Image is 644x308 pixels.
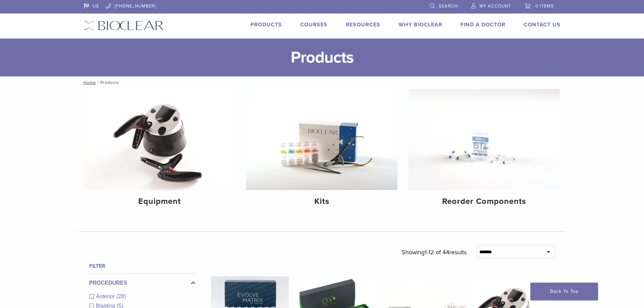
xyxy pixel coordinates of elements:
[84,21,164,30] img: Bioclear
[96,293,117,299] span: Anterior
[246,89,398,190] img: Kits
[96,81,100,84] span: /
[408,89,560,190] img: Reorder Components
[117,293,126,299] span: (28)
[524,21,560,28] a: Contact Us
[399,21,442,28] a: Why Bioclear
[408,89,560,212] a: Reorder Components
[414,195,554,208] h4: Reorder Components
[439,3,458,9] span: Search
[89,262,195,270] h4: Filter
[251,21,282,28] a: Products
[346,21,380,28] a: Resources
[460,21,505,28] a: Find A Doctor
[84,89,236,212] a: Equipment
[84,89,236,190] img: Equipment
[81,80,96,85] a: Home
[252,195,392,208] h4: Kits
[89,279,195,287] label: Procedures
[79,76,566,89] nav: Products
[300,21,328,28] a: Courses
[246,89,398,212] a: Kits
[479,3,511,9] span: My Account
[530,283,598,300] a: Back To Top
[425,248,449,256] span: 1-12 of 44
[402,245,467,259] p: Showing results
[90,195,230,208] h4: Equipment
[535,3,554,9] span: 0 items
